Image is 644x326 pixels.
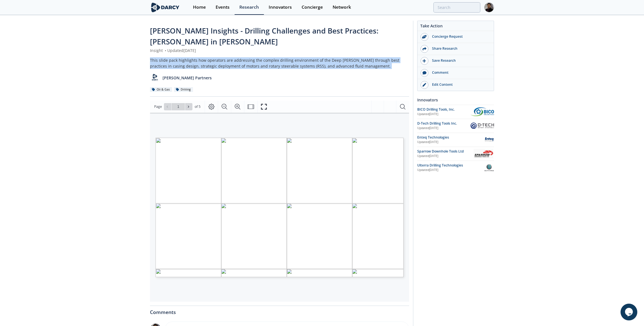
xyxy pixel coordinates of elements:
[150,87,172,92] div: Oil & Gas
[150,57,409,69] div: This slide pack highlights how operators are addressing the complex drilling environment of the D...
[428,46,491,51] div: Share Research
[150,47,409,53] div: Insight Updated [DATE]
[471,107,494,116] img: BICO Drilling Tools, Inc.
[164,48,167,53] span: •
[417,112,471,116] div: Updated [DATE]
[417,140,484,144] div: Updated [DATE]
[333,5,351,9] div: Network
[621,304,638,320] iframe: chat widget
[428,70,491,75] div: Comment
[417,149,474,154] div: Sparrow Downhole Tools Ltd
[484,163,494,173] img: Ulterra Drilling Technologies
[417,135,484,140] div: Enteq Technologies
[417,107,494,117] a: BICO Drilling Tools, Inc. Updated[DATE] BICO Drilling Tools, Inc.
[417,135,494,145] a: Enteq Technologies Updated[DATE] Enteq Technologies
[417,107,471,112] div: BICO Drilling Tools, Inc.
[417,163,484,168] div: Ulterra Drilling Technologies
[269,5,292,9] div: Innovators
[417,126,471,130] div: Updated [DATE]
[417,163,494,173] a: Ulterra Drilling Technologies Updated[DATE] Ulterra Drilling Technologies
[216,5,230,9] div: Events
[302,5,323,9] div: Concierge
[150,3,180,12] img: logo-wide.svg
[484,135,494,145] img: Enteq Technologies
[418,79,494,91] a: Edit Content
[193,5,206,9] div: Home
[428,58,491,63] div: Save Research
[163,75,212,81] p: [PERSON_NAME] Partners
[474,149,494,159] img: Sparrow Downhole Tools Ltd
[433,2,480,13] input: Advanced Search
[150,306,409,315] div: Comments
[417,121,471,126] div: D-Tech Drilling Tools Inc.
[471,123,494,129] img: D-Tech Drilling Tools Inc.
[417,121,494,131] a: D-Tech Drilling Tools Inc. Updated[DATE] D-Tech Drilling Tools Inc.
[239,5,259,9] div: Research
[484,3,494,12] img: Profile
[428,34,491,39] div: Concierge Request
[150,26,378,47] span: [PERSON_NAME] Insights - Drilling Challenges and Best Practices: [PERSON_NAME] in [PERSON_NAME]
[418,23,494,31] div: Take Action
[174,87,193,92] div: Drilling
[417,95,494,105] div: Innovators
[428,82,491,87] div: Edit Content
[417,168,484,172] div: Updated [DATE]
[417,149,494,159] a: Sparrow Downhole Tools Ltd Updated[DATE] Sparrow Downhole Tools Ltd
[417,154,474,158] div: Updated [DATE]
